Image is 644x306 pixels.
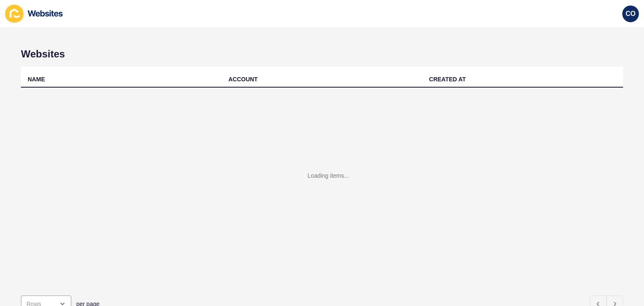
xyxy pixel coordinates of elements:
[229,75,258,83] div: ACCOUNT
[626,10,636,18] span: CO
[429,75,466,83] div: CREATED AT
[21,48,623,60] h1: Websites
[28,75,45,83] div: NAME
[308,171,349,180] div: Loading items...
